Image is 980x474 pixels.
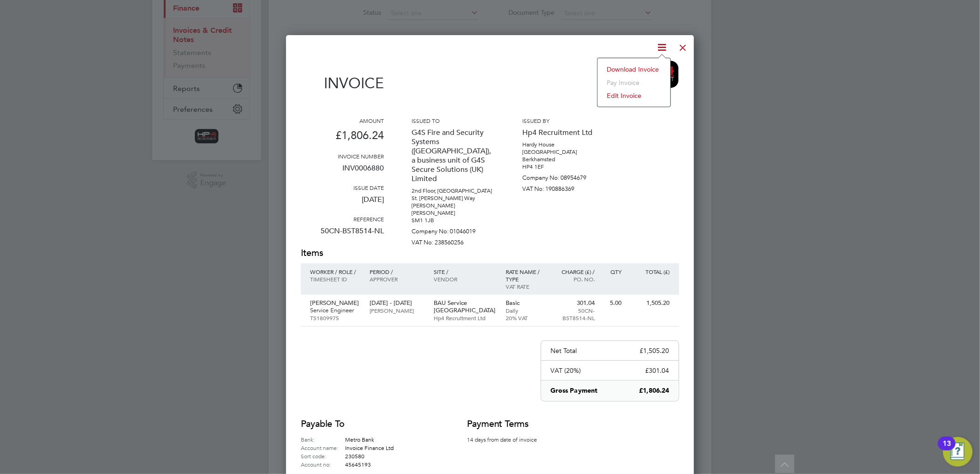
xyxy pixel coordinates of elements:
p: Timesheet ID [310,275,360,283]
p: £1,806.24 [301,124,384,152]
p: VAT rate [506,283,546,290]
span: Invoice Finance Ltd [345,444,394,451]
span: 230580 [345,452,365,460]
p: G4S Fire and Security Systems ([GEOGRAPHIC_DATA]), a business unit of G4S Secure Solutions (UK) L... [412,124,495,187]
p: 20% VAT [506,314,546,322]
h3: Issued to [412,117,495,124]
h3: Amount [301,117,384,124]
p: Charge (£) / [555,268,595,275]
p: 1,505.20 [631,299,670,307]
h3: Invoice number [301,152,384,160]
p: £301.04 [645,366,669,375]
p: Hp4 Recruitment Ltd [434,314,497,322]
p: BAU Service [GEOGRAPHIC_DATA] [434,299,497,314]
p: Daily [506,307,546,314]
p: [PERSON_NAME] [370,307,424,314]
p: St. [PERSON_NAME] Way [412,194,495,202]
p: 5.00 [604,299,621,307]
p: Basic [506,299,546,307]
p: Hardy House [522,141,605,148]
p: £1,806.24 [639,386,669,395]
h2: Payable to [301,418,439,431]
p: Po. No. [555,275,595,283]
p: Site / [434,268,497,275]
p: [PERSON_NAME] [412,202,495,209]
p: 14 days from date of invoice [467,435,550,444]
p: [DATE] [301,191,384,215]
label: Sort code: [301,452,345,460]
p: Worker / Role / [310,268,360,275]
h2: Items [301,247,679,260]
p: 301.04 [555,299,595,307]
h1: Invoice [301,74,384,92]
p: Period / [370,268,424,275]
p: TS1809975 [310,314,360,322]
label: Account no: [301,460,345,468]
h3: Issued by [522,117,605,124]
p: VAT No: 190886369 [522,182,605,193]
p: INV0006880 [301,160,384,184]
p: [PERSON_NAME] [412,209,495,217]
p: QTY [604,268,621,275]
p: Rate name / type [506,268,546,283]
p: 2nd Floor, [GEOGRAPHIC_DATA] [412,187,495,194]
p: Hp4 Recruitment Ltd [522,124,605,141]
button: Open Resource Center, 13 new notifications [943,437,973,467]
div: 13 [943,444,951,456]
p: [PERSON_NAME] [310,299,360,307]
p: VAT No: 238560256 [412,235,495,246]
p: 50CN-BST8514-NL [555,307,595,322]
p: VAT (20%) [550,366,581,375]
p: Vendor [434,275,497,283]
li: Edit invoice [602,89,666,102]
p: Approver [370,275,424,283]
label: Account name: [301,444,345,452]
p: Berkhamsted [522,156,605,163]
h3: Reference [301,215,384,223]
p: Net Total [550,346,577,355]
li: Download Invoice [602,63,666,76]
p: Company No: 01046019 [412,224,495,235]
span: 45645193 [345,461,371,468]
p: Gross Payment [550,386,598,395]
p: [GEOGRAPHIC_DATA] [522,148,605,156]
h2: Payment terms [467,418,550,431]
p: 50CN-BST8514-NL [301,223,384,247]
p: SM1 1JB [412,217,495,224]
h3: Issue date [301,184,384,191]
p: HP4 1EF [522,163,605,170]
p: [DATE] - [DATE] [370,299,424,307]
li: Pay invoice [602,76,666,89]
p: Service Engineer [310,307,360,314]
label: Bank: [301,435,345,444]
p: Company No: 08954679 [522,170,605,182]
span: Metro Bank [345,436,374,443]
p: Total (£) [631,268,670,275]
p: £1,505.20 [640,346,669,355]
